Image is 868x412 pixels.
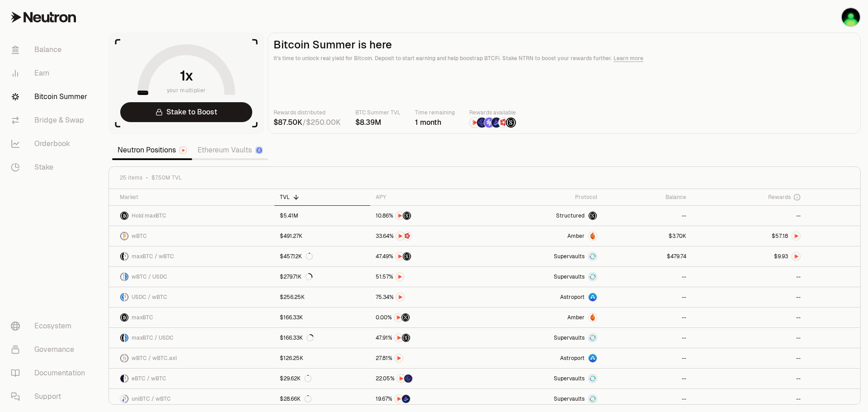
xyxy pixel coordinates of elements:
[167,86,206,95] span: your multiplier
[402,395,410,403] img: Bedrock Diamonds
[125,334,128,342] img: USDC Logo
[608,194,686,201] div: Balance
[280,395,311,403] div: $28.66K
[470,118,480,128] img: NTRN
[4,314,98,338] a: Ecosystem
[692,389,806,409] a: --
[613,55,643,62] a: Learn more
[395,334,403,342] img: NTRN
[132,314,153,321] span: maxBTC
[589,273,597,281] img: Supervaults
[376,293,481,302] button: NTRN
[120,374,124,383] img: eBTC Logo
[4,361,98,385] a: Documentation
[692,226,806,246] a: NTRN Logo
[280,294,305,301] div: $256.25K
[415,117,455,128] div: 1 month
[396,212,404,220] img: NTRN
[376,333,481,342] button: NTRNStructured Points
[112,141,192,159] a: Neutron Positions
[692,267,806,287] a: --
[376,272,481,281] button: NTRN
[603,328,692,348] a: --
[376,252,481,261] button: NTRNStructured Points
[376,232,481,241] button: NTRNMars Fragments
[120,232,128,240] img: wBTC Logo
[370,308,486,327] a: NTRNStructured Points
[486,389,603,409] a: SupervaultsSupervaults
[274,226,370,246] a: $491.27K
[401,313,410,322] img: Structured Points
[280,375,311,382] div: $29.62K
[120,174,142,181] span: 25 items
[125,354,128,362] img: wBTC.axl Logo
[469,108,516,117] p: Rewards available
[556,212,585,219] span: Structured
[603,369,692,388] a: --
[4,85,98,109] a: Bitcoin Summer
[280,355,303,362] div: $126.25K
[404,374,412,383] img: EtherFi Points
[486,267,603,287] a: SupervaultsSupervaults
[280,194,365,201] div: TVL
[603,389,692,409] a: --
[256,147,262,153] img: Ethereum Logo
[274,246,370,266] a: $457.12K
[415,108,455,117] p: Time remaining
[554,375,585,382] span: Supervaults
[370,348,486,368] a: NTRN
[132,232,147,240] span: wBTC
[109,369,274,388] a: eBTC LogowBTC LogoeBTC / wBTC
[370,206,486,226] a: NTRNStructured Points
[692,348,806,368] a: --
[274,348,370,368] a: $126.25K
[560,355,585,362] span: Astroport
[376,313,481,322] button: NTRNStructured Points
[486,246,603,266] a: SupervaultsSupervaults
[370,389,486,409] a: NTRNBedrock Diamonds
[589,334,597,342] img: Supervaults
[692,206,806,226] a: --
[370,369,486,388] a: NTRNEtherFi Points
[109,348,274,368] a: wBTC LogowBTC.axl LogowBTC / wBTC.axl
[274,287,370,307] a: $256.25K
[120,293,124,301] img: USDC Logo
[376,211,481,220] button: NTRNStructured Points
[180,147,186,153] img: Neutron Logo
[792,232,800,240] img: NTRN Logo
[589,252,597,260] img: Supervaults
[280,273,312,280] div: $279.71K
[120,354,124,362] img: wBTC Logo
[125,273,128,281] img: USDC Logo
[692,369,806,388] a: --
[589,395,597,403] img: Supervaults
[484,118,494,128] img: Solv Points
[403,232,411,240] img: Mars Fragments
[132,273,167,280] span: wBTC / USDC
[589,212,597,220] img: maxBTC
[603,267,692,287] a: --
[4,338,98,361] a: Governance
[603,287,692,307] a: --
[396,252,404,260] img: NTRN
[4,385,98,408] a: Support
[589,374,597,383] img: Supervaults
[120,313,128,322] img: maxBTC Logo
[4,132,98,156] a: Orderbook
[274,54,855,63] p: It's time to unlock real yield for Bitcoin. Deposit to start earning and help boostrap BTCFi. Sta...
[491,118,501,128] img: Bedrock Diamonds
[120,194,269,201] div: Market
[125,374,128,383] img: wBTC Logo
[376,374,481,383] button: NTRNEtherFi Points
[120,395,124,403] img: uniBTC Logo
[132,375,166,382] span: eBTC / wBTC
[554,395,585,403] span: Supervaults
[486,206,603,226] a: StructuredmaxBTC
[554,273,585,280] span: Supervaults
[560,294,585,301] span: Astroport
[132,355,177,362] span: wBTC / wBTC.axl
[395,395,403,403] img: NTRN
[4,156,98,179] a: Stake
[120,252,124,260] img: maxBTC Logo
[274,267,370,287] a: $279.71K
